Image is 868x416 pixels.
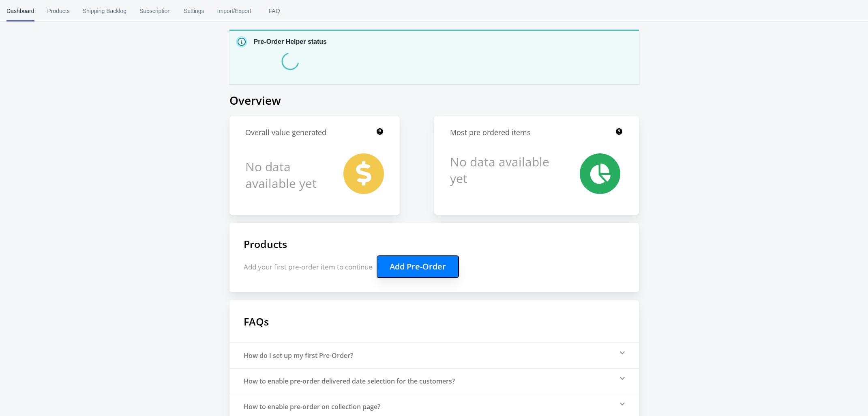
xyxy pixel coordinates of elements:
[217,0,251,22] span: Import/Export
[264,0,285,22] span: FAQ
[245,127,326,138] h1: Overall value generated
[47,0,70,22] span: Products
[244,377,455,386] div: How to enable pre-order delivered date selection for the customers?
[184,0,204,22] span: Settings
[244,237,625,251] h1: Products
[244,351,353,360] div: How do I set up my first Pre-Order?
[6,0,34,22] span: Dashboard
[83,0,126,22] span: Shipping Backlog
[139,0,171,22] span: Subscription
[450,153,551,187] h1: No data available yet
[450,127,531,138] h1: Most pre ordered items
[377,255,459,278] button: Add Pre-Order
[229,300,639,343] h1: FAQs
[254,37,327,47] p: Pre-Order Helper status
[229,93,639,108] h1: Overview
[244,255,625,278] p: Add your first pre-order item to continue
[244,402,380,411] div: How to enable pre-order on collection page?
[245,153,326,196] h1: No data available yet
